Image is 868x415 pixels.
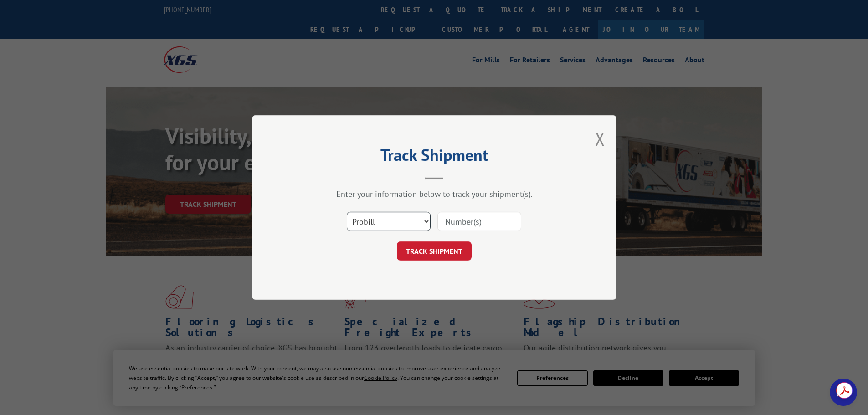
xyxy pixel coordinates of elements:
button: TRACK SHIPMENT [397,241,472,261]
button: Close modal [595,127,605,151]
input: Number(s) [437,212,521,231]
div: Enter your information below to track your shipment(s). [298,189,571,199]
a: Open chat [830,379,857,406]
h2: Track Shipment [298,149,571,166]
